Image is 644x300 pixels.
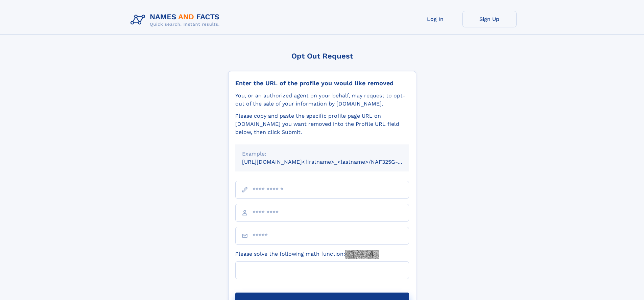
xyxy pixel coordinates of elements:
[462,11,517,27] a: Sign Up
[228,52,416,60] div: Opt Out Request
[235,92,409,108] div: You, or an authorized agent on your behalf, may request to opt-out of the sale of your informatio...
[242,150,402,158] div: Example:
[408,11,462,27] a: Log In
[242,159,422,165] small: [URL][DOMAIN_NAME]<firstname>_<lastname>/NAF325G-xxxxxxxx
[235,79,409,87] div: Enter the URL of the profile you would like removed
[235,112,409,136] div: Please copy and paste the specific profile page URL on [DOMAIN_NAME] you want removed into the Pr...
[128,11,225,29] img: Logo Names and Facts
[235,250,379,259] label: Please solve the following math function:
